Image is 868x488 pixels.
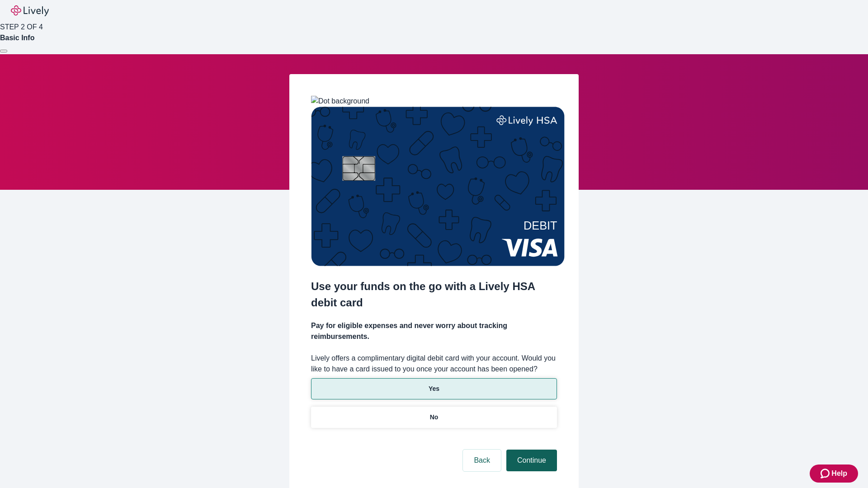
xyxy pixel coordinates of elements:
[311,107,565,266] img: Debit card
[311,353,557,375] label: Lively offers a complimentary digital debit card with your account. Would you like to have a card...
[810,465,858,483] button: Zendesk support iconHelp
[311,96,369,107] img: Dot background
[430,413,439,422] p: No
[429,384,439,394] p: Yes
[311,407,557,428] button: No
[311,320,557,342] h4: Pay for eligible expenses and never worry about tracking reimbursements.
[311,278,557,311] h2: Use your funds on the go with a Lively HSA debit card
[506,450,557,471] button: Continue
[821,468,831,479] svg: Zendesk support icon
[831,468,847,479] span: Help
[463,450,501,471] button: Back
[311,378,557,399] button: Yes
[11,5,49,16] img: Lively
